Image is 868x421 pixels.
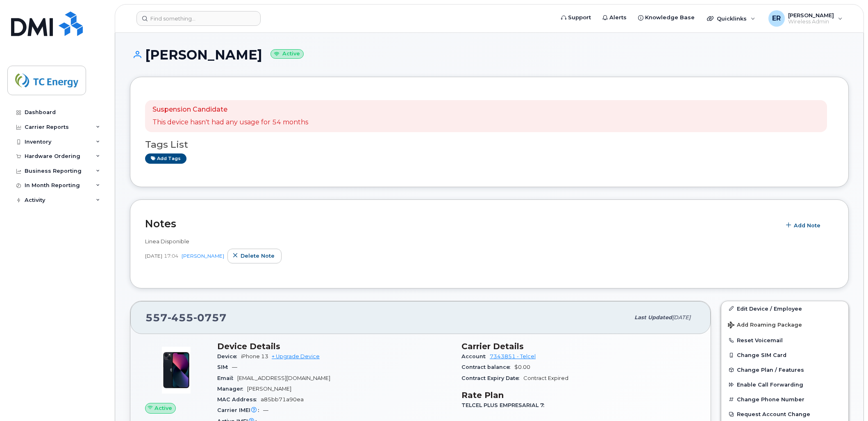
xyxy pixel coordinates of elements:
[247,386,291,392] span: [PERSON_NAME]
[737,367,804,373] span: Change Plan / Features
[270,49,304,59] small: Active
[832,385,862,415] iframe: Messenger Launcher
[794,222,820,229] span: Add Note
[523,375,568,381] span: Contract Expired
[232,364,237,370] span: —
[217,364,232,370] span: SIM
[461,375,523,381] span: Contract Expiry Date
[721,316,848,333] button: Add Roaming Package
[217,386,247,392] span: Manager
[193,311,227,324] span: 0757
[672,314,691,320] span: [DATE]
[145,252,162,259] span: [DATE]
[145,217,777,230] h2: Notes
[634,314,672,320] span: Last updated
[261,396,304,403] span: a85bb71a90ea
[514,364,530,370] span: $0.00
[721,362,848,377] button: Change Plan / Features
[263,407,268,413] span: —
[237,375,330,381] span: [EMAIL_ADDRESS][DOMAIN_NAME]
[145,140,834,150] h3: Tags List
[490,353,536,359] a: 7343851 - Telcel
[152,118,308,127] p: This device hasn't had any usage for 54 months
[152,105,308,114] p: Suspension Candidate
[152,345,201,395] img: image20231002-3703462-1ig824h.jpeg
[721,348,848,362] button: Change SIM Card
[728,322,802,329] span: Add Roaming Package
[145,153,186,164] a: Add tags
[461,341,696,351] h3: Carrier Details
[182,253,224,259] a: [PERSON_NAME]
[164,252,178,259] span: 17:04
[461,353,490,359] span: Account
[241,252,275,260] span: Delete note
[217,375,237,381] span: Email
[217,396,261,403] span: MAC Address
[737,382,803,388] span: Enable Call Forwarding
[168,311,193,324] span: 455
[721,333,848,348] button: Reset Voicemail
[461,402,548,408] span: TELCEL PLUS EMPRESARIAL 7
[145,311,227,324] span: 557
[461,364,514,370] span: Contract balance
[227,249,282,263] button: Delete note
[781,218,827,233] button: Add Note
[272,353,320,359] a: + Upgrade Device
[217,341,452,351] h3: Device Details
[721,301,848,316] a: Edit Device / Employee
[241,353,268,359] span: iPhone 13
[721,377,848,392] button: Enable Call Forwarding
[145,238,189,245] span: Linea Disponible
[217,407,263,413] span: Carrier IMEI
[721,392,848,407] button: Change Phone Number
[155,404,172,412] span: Active
[130,48,849,62] h1: [PERSON_NAME]
[461,390,696,400] h3: Rate Plan
[217,353,241,359] span: Device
